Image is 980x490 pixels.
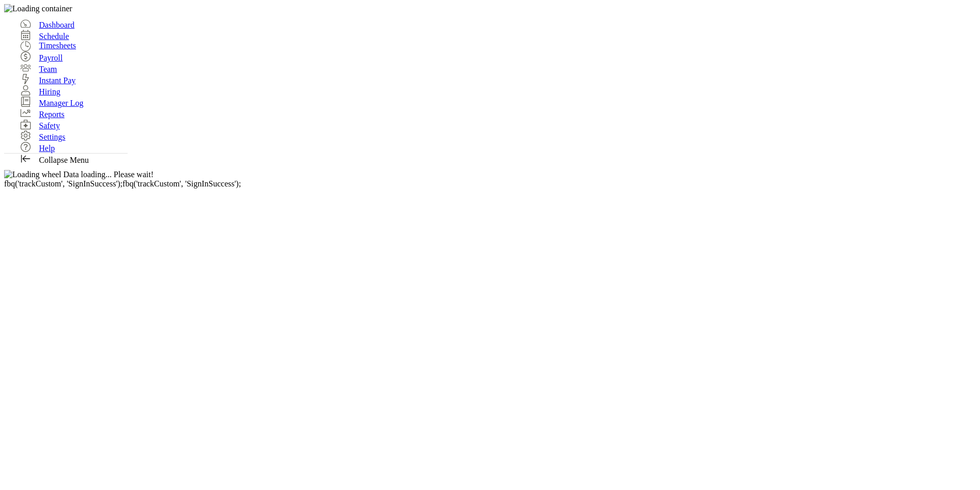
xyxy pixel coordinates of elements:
[4,170,62,179] img: Loading wheel
[39,76,76,85] span: Instant Pay
[39,87,60,96] span: Hiring
[39,133,66,141] span: Settings
[64,170,154,179] span: Data loading... Please wait!
[39,110,65,119] span: Reports
[4,125,66,148] a: Settings
[4,137,55,160] a: Help
[4,4,976,189] body: fbq('trackCustom', 'SignInSuccess'); fbq('trackCustom', 'SignInSuccess');
[39,21,74,29] span: Dashboard
[39,156,89,164] span: Collapse Menu
[4,25,69,48] a: Schedule
[4,69,76,92] a: Instant Pay
[39,65,57,73] span: Team
[4,58,57,81] a: Team
[4,46,63,69] a: Payroll
[4,4,72,13] img: Loading container
[4,34,76,57] a: Timesheets
[4,13,74,36] a: Dashboard
[39,144,55,153] span: Help
[39,32,69,41] span: Schedule
[4,80,60,103] a: Hiring
[39,41,76,50] span: Timesheets
[39,99,84,107] span: Manager Log
[4,103,65,126] a: Reports
[4,114,60,137] a: Safety
[39,121,60,130] span: Safety
[39,53,63,62] span: Payroll
[4,91,84,115] a: Manager Log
